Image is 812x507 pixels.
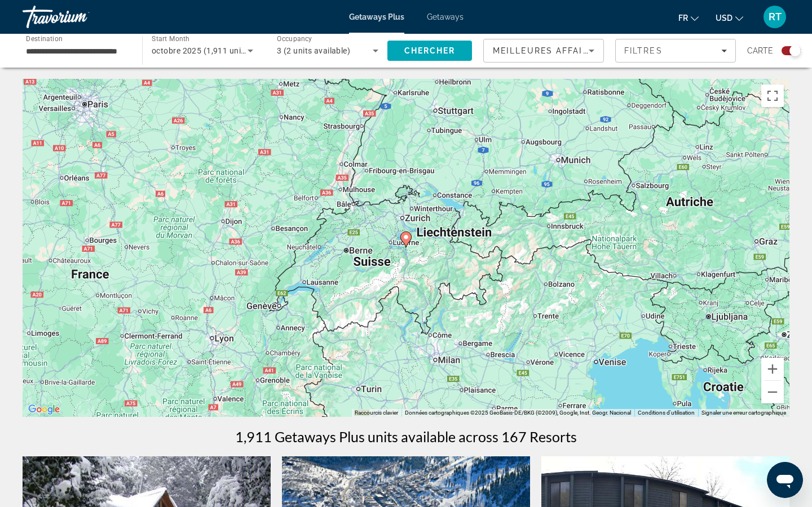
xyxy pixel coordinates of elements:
[678,10,699,26] button: Change language
[349,12,404,21] a: Getaways Plus
[23,2,135,32] a: Travorium
[716,10,743,26] button: Change currency
[235,428,577,445] h1: 1,911 Getaways Plus units available across 167 Resorts
[767,462,803,498] iframe: Bouton de lancement de la fenêtre de messagerie
[152,35,189,43] span: Start Month
[761,381,784,403] button: Zoom arrière
[405,410,631,416] span: Données cartographiques ©2025 GeoBasis-DE/BKG (©2009), Google, Inst. Geogr. Nacional
[493,46,601,55] span: Meilleures affaires
[404,46,456,55] span: Chercher
[427,12,464,21] a: Getaways
[387,41,472,61] button: Search
[638,410,695,416] a: Conditions d'utilisation (s'ouvre dans un nouvel onglet)
[761,358,784,380] button: Zoom avant
[615,39,736,63] button: Filters
[493,44,594,57] mat-select: Sort by
[152,46,286,55] span: octobre 2025 (1,911 units available)
[761,84,784,107] button: Passer en plein écran
[277,46,350,55] span: 3 (2 units available)
[26,45,127,58] input: Select destination
[716,14,732,23] span: USD
[747,43,773,59] span: Carte
[678,14,688,23] span: fr
[26,34,63,42] span: Destination
[701,410,786,416] a: Signaler une erreur cartographique
[355,409,398,417] button: Raccourcis clavier
[624,46,663,55] span: Filtres
[277,35,312,43] span: Occupancy
[760,5,789,29] button: User Menu
[769,11,782,23] span: RT
[25,402,63,417] a: Ouvrir cette zone dans Google Maps (dans une nouvelle fenêtre)
[25,402,63,417] img: Google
